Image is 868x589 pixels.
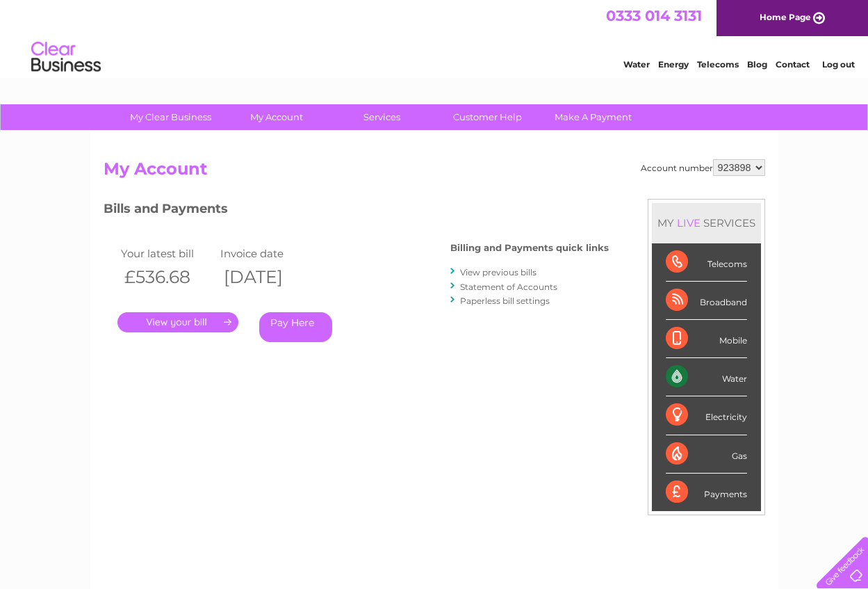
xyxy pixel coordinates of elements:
td: Invoice date [217,244,317,263]
a: Water [623,59,650,70]
div: Broadband [666,282,747,320]
a: My Account [219,104,334,130]
h2: My Account [104,159,765,186]
div: Account number [641,159,765,176]
div: LIVE [674,216,703,229]
img: logo.png [31,36,101,79]
div: Electricity [666,396,747,435]
a: Make A Payment [536,104,650,130]
a: Log out [822,59,855,70]
a: Paperless bill settings [460,296,550,306]
a: View previous bills [460,267,537,277]
td: Your latest bill [117,244,218,263]
a: My Clear Business [113,104,228,130]
th: [DATE] [217,263,317,291]
div: MY SERVICES [652,203,761,243]
a: 0333 014 3131 [606,7,702,24]
h3: Bills and Payments [104,199,609,223]
a: . [117,312,238,332]
div: Telecoms [666,243,747,282]
a: Telecoms [697,59,739,70]
th: £536.68 [117,263,218,291]
div: Water [666,358,747,396]
div: Gas [666,435,747,474]
div: Mobile [666,320,747,358]
div: Clear Business is a trading name of Verastar Limited (registered in [GEOGRAPHIC_DATA] No. 3667643... [106,8,763,67]
a: Services [325,104,439,130]
div: Payments [666,474,747,511]
a: Contact [776,59,810,70]
a: Blog [747,59,767,70]
a: Statement of Accounts [460,282,557,292]
a: Customer Help [430,104,545,130]
a: Energy [658,59,689,70]
h4: Billing and Payments quick links [450,243,609,253]
a: Pay Here [259,312,332,342]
